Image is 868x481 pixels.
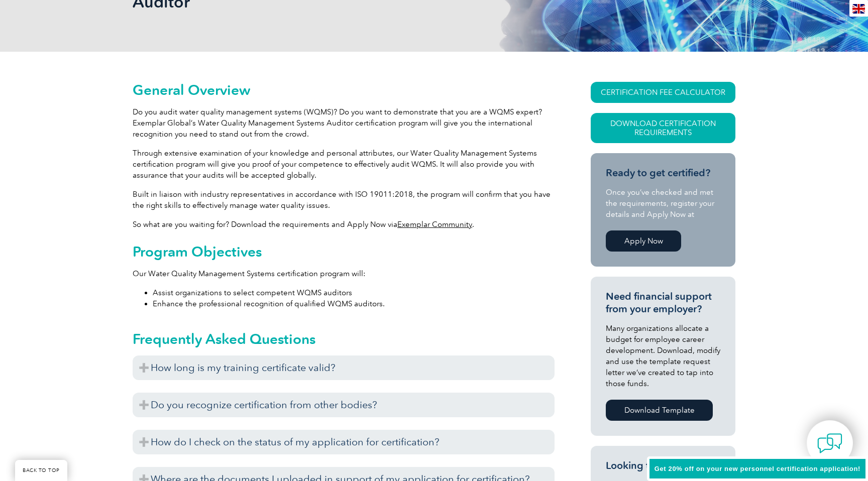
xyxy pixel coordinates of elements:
[606,459,720,472] h3: Looking to transition?
[606,400,713,421] a: Download Template
[397,220,472,229] a: Exemplar Community
[133,355,555,380] h3: How long is my training certificate valid?
[606,167,720,179] h3: Ready to get certified?
[852,4,865,14] img: en
[133,106,555,140] p: Do you audit water quality management systems (WQMS)? Do you want to demonstrate that you are a W...
[15,460,67,481] a: BACK TO TOP
[817,431,842,456] img: contact-chat.png
[133,82,555,98] h2: General Overview
[133,189,555,211] p: Built in liaison with industry representatives in accordance with ISO 19011:2018, the program wil...
[153,298,555,309] li: Enhance the professional recognition of qualified WQMS auditors.
[133,393,555,417] h3: Do you recognize certification from other bodies?
[591,113,735,143] a: Download Certification Requirements
[133,331,555,347] h2: Frequently Asked Questions
[133,430,555,454] h3: How do I check on the status of my application for certification?
[606,323,720,389] p: Many organizations allocate a budget for employee career development. Download, modify and use th...
[606,187,720,220] p: Once you’ve checked and met the requirements, register your details and Apply Now at
[133,268,555,279] p: Our Water Quality Management Systems certification program will:
[153,287,555,298] li: Assist organizations to select competent WQMS auditors
[133,219,555,230] p: So what are you waiting for? Download the requirements and Apply Now via .
[606,230,681,252] a: Apply Now
[606,290,720,315] h3: Need financial support from your employer?
[133,148,555,181] p: Through extensive examination of your knowledge and personal attributes, our Water Quality Manage...
[655,465,860,472] span: Get 20% off on your new personnel certification application!
[591,82,735,103] a: CERTIFICATION FEE CALCULATOR
[133,244,555,260] h2: Program Objectives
